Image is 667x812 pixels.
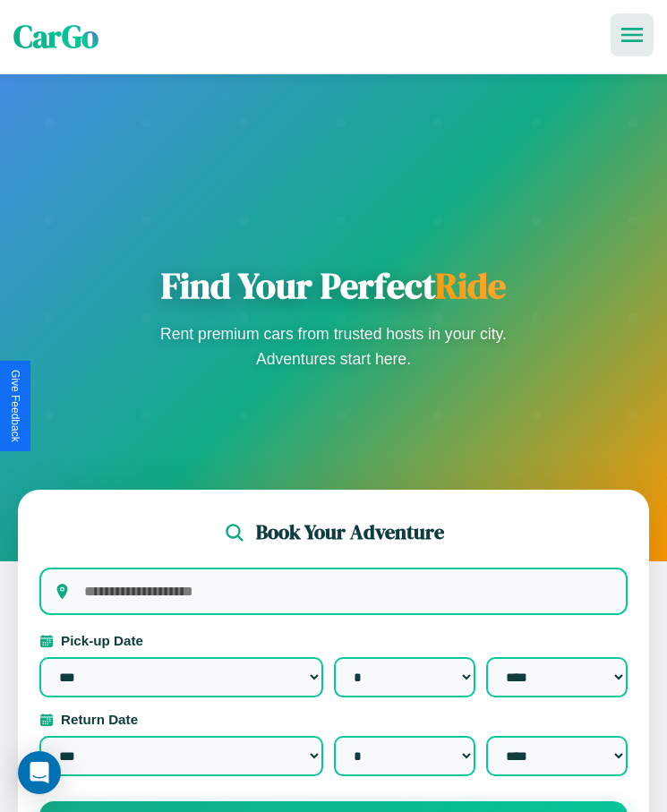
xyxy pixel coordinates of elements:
div: Give Feedback [9,370,21,442]
label: Pick-up Date [39,633,628,648]
label: Return Date [39,712,628,727]
span: CarGo [13,15,98,58]
p: Rent premium cars from trusted hosts in your city. Adventures start here. [155,321,513,372]
span: Ride [435,261,506,310]
div: Open Intercom Messenger [18,751,61,794]
h1: Find Your Perfect [155,264,513,307]
h2: Book Your Adventure [256,518,444,546]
